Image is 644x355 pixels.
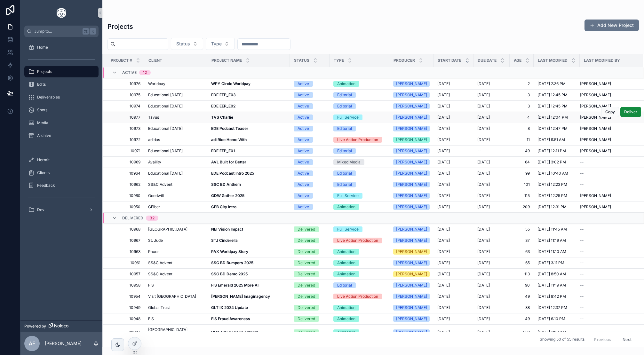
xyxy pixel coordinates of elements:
[24,26,99,37] button: Jump to...K
[148,148,183,154] span: Educational [DATE]
[110,160,140,165] span: 10969
[37,170,50,175] span: Clients
[148,171,183,176] span: Educational [DATE]
[513,171,530,176] a: 99
[294,103,326,109] a: Active
[580,104,635,109] a: [PERSON_NAME]
[298,81,309,87] div: Active
[537,182,567,187] span: [DATE] 12:23 PM
[333,204,386,210] a: Animation
[584,20,639,31] button: Add New Project
[537,193,567,198] span: [DATE] 12:25 PM
[148,193,164,198] span: Goodwill
[477,115,490,120] span: [DATE]
[437,81,470,86] a: [DATE]
[211,92,236,97] strong: EDE EEP_E03
[437,115,470,120] a: [DATE]
[37,133,51,138] span: Archive
[211,148,235,153] strong: EDE EEP_E01
[148,204,160,209] span: GFiber
[333,114,386,120] a: Full Service
[148,115,159,120] span: Tavus
[580,160,635,165] a: --
[537,148,566,154] span: [DATE] 12:11 PM
[580,104,611,109] span: [PERSON_NAME]
[122,70,137,75] span: Active
[337,148,352,154] div: Editorial
[148,204,203,209] a: GFiber
[393,193,430,199] a: [PERSON_NAME]
[513,104,530,109] span: 3
[437,126,470,131] a: [DATE]
[110,126,140,131] a: 10973
[477,104,490,109] span: [DATE]
[337,92,352,98] div: Editorial
[513,126,530,131] a: 8
[437,148,450,154] span: [DATE]
[396,170,427,176] div: [PERSON_NAME]
[437,137,470,142] a: [DATE]
[294,126,326,131] a: Active
[537,160,576,165] a: [DATE] 3:02 PM
[396,182,427,187] div: [PERSON_NAME]
[437,171,450,176] span: [DATE]
[393,148,430,154] a: [PERSON_NAME]
[580,115,635,120] a: [PERSON_NAME]
[24,154,99,166] a: Hermit
[513,182,530,187] a: 101
[148,171,203,176] a: Educational [DATE]
[148,92,183,98] span: Educational [DATE]
[437,171,470,176] a: [DATE]
[477,81,506,86] a: [DATE]
[110,171,140,176] a: 10964
[477,160,506,165] a: [DATE]
[437,160,450,165] span: [DATE]
[24,167,99,178] a: Clients
[477,137,506,142] a: [DATE]
[37,107,47,113] span: Shots
[211,171,286,176] a: EDE Podcast Intro 2025
[537,171,576,176] a: [DATE] 10:40 AM
[393,159,430,165] a: [PERSON_NAME]
[393,126,430,131] a: [PERSON_NAME]
[513,193,530,198] span: 115
[513,92,530,98] a: 3
[437,92,450,98] span: [DATE]
[477,104,506,109] a: [DATE]
[537,126,568,131] span: [DATE] 12:47 PM
[211,160,246,164] strong: AVL Built for Better
[333,92,386,98] a: Editorial
[148,137,160,142] span: adidas
[211,182,286,187] a: SSC BD Anthem
[211,193,244,198] strong: GDW Gather 2025
[537,115,568,120] span: [DATE] 12:04 PM
[211,41,222,47] span: Type
[537,160,566,165] span: [DATE] 3:02 PM
[337,114,359,120] div: Full Service
[477,92,506,98] a: [DATE]
[580,182,635,187] a: --
[396,126,427,131] div: [PERSON_NAME]
[537,92,568,98] span: [DATE] 12:45 PM
[148,104,183,109] span: Educational [DATE]
[437,81,450,86] span: [DATE]
[580,148,635,154] a: [PERSON_NAME]
[337,126,352,131] div: Editorial
[624,109,637,114] span: Deliver
[396,148,427,154] div: [PERSON_NAME]
[537,148,576,154] a: [DATE] 12:11 PM
[580,182,584,187] span: --
[298,182,309,187] div: Active
[294,170,326,176] a: Active
[477,160,490,165] span: [DATE]
[211,115,286,120] a: TVS Charlie
[298,204,309,210] div: Active
[437,104,450,109] span: [DATE]
[294,114,326,120] a: Active
[110,182,140,187] span: 10962
[24,42,99,53] a: Home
